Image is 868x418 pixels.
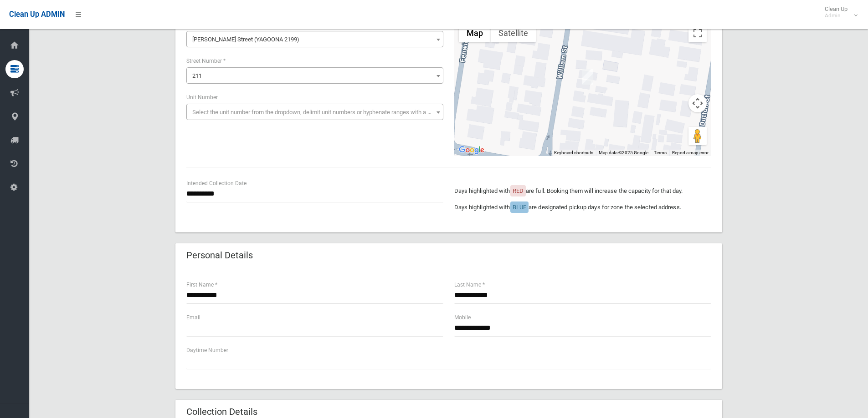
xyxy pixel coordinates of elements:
header: Personal Details [175,247,264,264]
button: Toggle fullscreen view [688,24,707,42]
a: Open this area in Google Maps (opens a new window) [457,144,487,156]
span: Clean Up [820,5,857,19]
span: RED [513,187,524,194]
button: Map camera controls [688,94,707,112]
small: Admin [825,12,847,19]
p: Days highlighted with are designated pickup days for zone the selected address. [454,202,711,213]
span: William Street (YAGOONA 2199) [189,33,441,46]
button: Show street map [459,24,491,42]
p: Days highlighted with are full. Booking them will increase the capacity for that day. [454,186,711,196]
span: William Street (YAGOONA 2199) [186,31,443,47]
a: Report a map error [672,150,709,155]
button: Keyboard shortcuts [554,150,593,156]
span: Clean Up ADMIN [9,10,65,19]
span: Select the unit number from the dropdown, delimit unit numbers or hyphenate ranges with a comma [192,109,447,116]
div: 211 William Street, YAGOONA NSW 2199 [582,69,593,85]
span: 211 [192,72,202,79]
a: Terms (opens in new tab) [654,150,667,155]
button: Show satellite imagery [491,24,536,42]
span: 211 [189,70,441,82]
span: BLUE [513,204,526,211]
span: Map data ©2025 Google [599,150,648,155]
button: Drag Pegman onto the map to open Street View [688,127,707,145]
img: Google [457,144,487,156]
span: 211 [186,67,443,84]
